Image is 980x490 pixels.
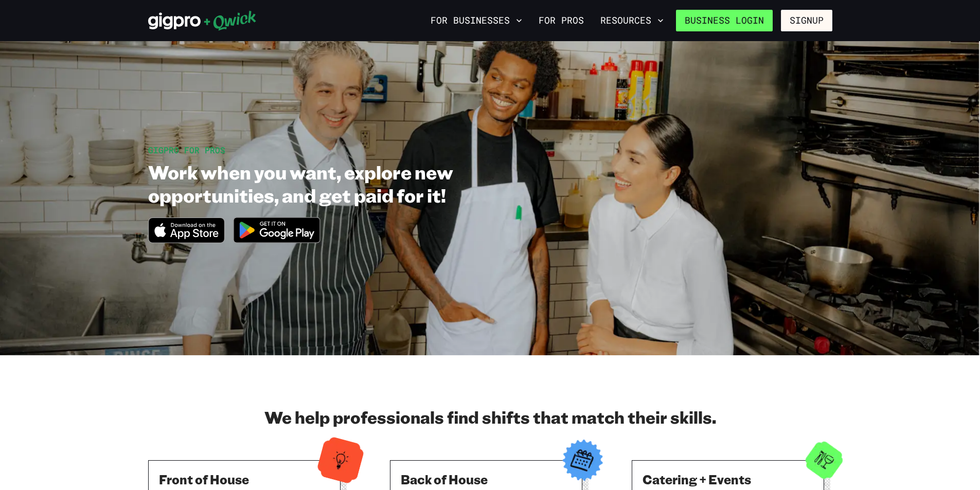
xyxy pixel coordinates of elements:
[148,407,832,427] h2: We help professionals find shifts that match their skills.
[596,12,668,29] button: Resources
[643,471,813,487] h3: Catering + Events
[676,10,773,31] a: Business Login
[781,10,832,31] button: Signup
[401,471,572,487] h3: Back of House
[426,12,526,29] button: For Businesses
[148,160,559,207] h1: Work when you want, explore new opportunities, and get paid for it!
[148,234,225,245] a: Download on the App Store
[227,211,327,249] img: Get it on Google Play
[148,144,225,155] span: GIGPRO FOR PROS
[534,12,588,29] a: For Pros
[159,471,330,487] h3: Front of House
